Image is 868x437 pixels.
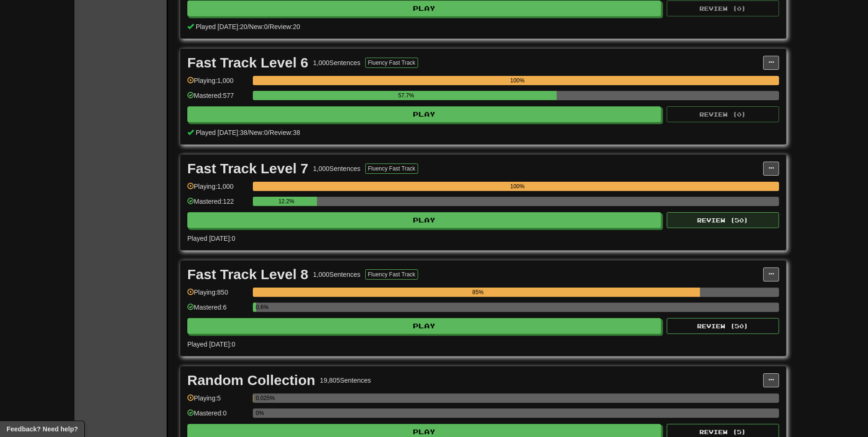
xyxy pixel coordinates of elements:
[187,408,248,424] div: Mastered: 0
[187,393,248,409] div: Playing: 5
[247,23,249,30] span: /
[187,182,248,197] div: Playing: 1,000
[196,23,247,30] span: Played [DATE]: 20
[667,212,779,228] button: Review (50)
[187,288,248,303] div: Playing: 850
[187,373,315,387] div: Random Collection
[365,163,418,174] button: Fluency Fast Track
[247,129,249,136] span: /
[313,164,360,173] div: 1,000 Sentences
[320,376,371,385] div: 19,805 Sentences
[256,76,779,85] div: 100%
[187,0,661,16] button: Play
[270,23,300,30] span: Review: 20
[365,58,418,68] button: Fluency Fast Track
[256,91,556,100] div: 57.7%
[313,58,360,67] div: 1,000 Sentences
[667,106,779,122] button: Review (0)
[187,56,309,70] div: Fast Track Level 6
[270,129,300,136] span: Review: 38
[667,318,779,334] button: Review (50)
[187,106,661,122] button: Play
[249,129,268,136] span: New: 0
[187,197,248,212] div: Mastered: 122
[365,269,418,280] button: Fluency Fast Track
[187,91,248,106] div: Mastered: 577
[256,288,700,297] div: 85%
[187,162,309,176] div: Fast Track Level 7
[7,424,78,434] span: Open feedback widget
[187,235,235,242] span: Played [DATE]: 0
[187,76,248,91] div: Playing: 1,000
[249,23,268,30] span: New: 0
[187,318,661,334] button: Play
[256,197,317,206] div: 12.2%
[187,212,661,228] button: Play
[196,129,247,136] span: Played [DATE]: 38
[256,182,779,191] div: 100%
[187,341,235,348] span: Played [DATE]: 0
[268,23,270,30] span: /
[268,129,270,136] span: /
[667,0,779,16] button: Review (0)
[187,267,309,281] div: Fast Track Level 8
[313,270,360,279] div: 1,000 Sentences
[187,303,248,318] div: Mastered: 6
